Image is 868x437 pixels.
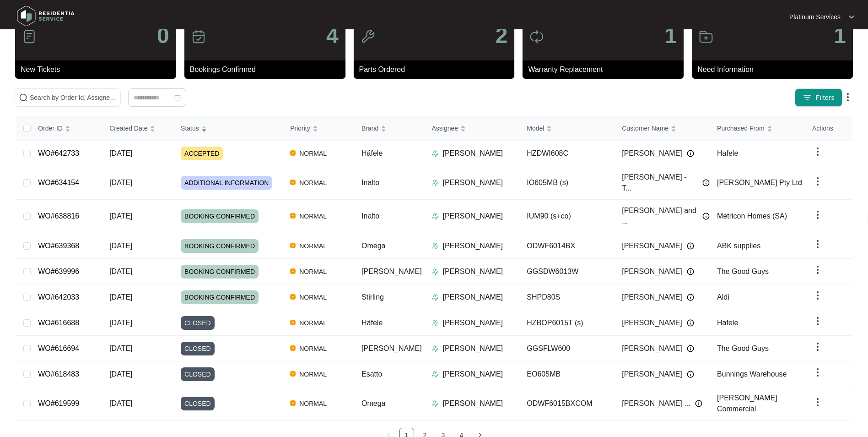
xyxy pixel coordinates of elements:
img: Vercel Logo [290,400,296,406]
img: Info icon [687,242,694,250]
td: ODWF6014BX [519,233,615,259]
img: Assigner Icon [431,213,439,220]
img: Info icon [687,268,694,275]
img: icon [191,29,206,44]
span: Bunnings Warehouse [717,370,787,378]
span: [PERSON_NAME] [622,369,682,380]
img: dropdown arrow [849,15,854,19]
span: Priority [290,123,310,133]
td: EO605MB [519,361,615,387]
span: Model [527,123,544,133]
span: Omega [361,399,385,407]
th: Model [519,116,615,141]
span: [PERSON_NAME] and ... [622,205,698,227]
img: Vercel Logo [290,243,296,248]
span: Häfele [361,149,383,157]
span: Hafele [717,149,738,157]
span: NORMAL [296,266,330,277]
img: dropdown arrow [812,239,823,250]
span: [PERSON_NAME] [622,148,682,159]
p: Need Information [697,64,853,75]
img: Vercel Logo [290,268,296,274]
td: IUM90 (s+co) [519,200,615,233]
th: Assignee [424,116,519,141]
img: dropdown arrow [842,92,853,103]
span: NORMAL [296,292,330,303]
img: Info icon [687,371,694,378]
img: Vercel Logo [290,150,296,156]
a: WO#639996 [38,268,79,275]
img: dropdown arrow [812,209,823,220]
span: NORMAL [296,148,330,159]
img: icon [22,29,37,44]
img: Info icon [687,150,694,157]
img: dropdown arrow [812,146,823,157]
span: BOOKING CONFIRMED [181,209,259,223]
span: [PERSON_NAME] [622,240,682,251]
img: Info icon [702,179,710,186]
img: Assigner Icon [431,294,439,301]
span: NORMAL [296,398,330,409]
span: ADDITIONAL INFORMATION [181,176,272,190]
p: 0 [157,25,169,47]
img: Assigner Icon [431,371,439,378]
span: Aldi [717,293,729,301]
img: residentia service logo [14,2,78,30]
span: [PERSON_NAME] [622,266,682,277]
img: filter icon [803,93,812,102]
a: WO#619599 [38,399,79,407]
img: Vercel Logo [290,294,296,300]
img: Vercel Logo [290,371,296,377]
img: dropdown arrow [812,341,823,352]
p: 4 [326,25,339,47]
td: GGSDW6013W [519,259,615,284]
p: [PERSON_NAME] [442,292,503,303]
img: Vercel Logo [290,213,296,218]
p: [PERSON_NAME] [442,177,503,188]
span: Häfele [361,319,383,327]
p: Platinum Services [789,12,841,22]
a: WO#638816 [38,212,79,220]
img: Assigner Icon [431,179,439,186]
span: NORMAL [296,240,330,251]
p: [PERSON_NAME] [442,211,503,222]
span: Inalto [361,212,379,220]
span: [DATE] [109,149,132,157]
p: [PERSON_NAME] [442,317,503,328]
p: Bookings Confirmed [190,64,345,75]
span: [DATE] [109,344,132,352]
span: Omega [361,242,385,250]
p: Parts Ordered [359,64,515,75]
a: WO#634154 [38,179,79,186]
img: Assigner Icon [431,319,439,327]
span: Hafele [717,319,738,327]
span: [PERSON_NAME] [622,292,682,303]
span: The Good Guys [717,268,769,275]
span: NORMAL [296,317,330,328]
p: [PERSON_NAME] [442,343,503,354]
a: WO#642733 [38,149,79,157]
span: [PERSON_NAME] [622,317,682,328]
img: Assigner Icon [431,150,439,157]
span: [DATE] [109,268,132,275]
span: CLOSED [181,397,215,410]
img: Assigner Icon [431,345,439,352]
p: 1 [834,25,846,47]
span: [PERSON_NAME] - T... [622,172,698,194]
img: dropdown arrow [812,367,823,378]
span: Metricon Homes (SA) [717,212,787,220]
span: [PERSON_NAME] [361,268,422,275]
span: Order ID [38,123,63,133]
th: Created Date [102,116,173,141]
span: ACCEPTED [181,147,223,160]
span: Stirling [361,293,384,301]
img: dropdown arrow [812,290,823,301]
img: Assigner Icon [431,268,439,275]
th: Purchased From [710,116,805,141]
p: Warranty Replacement [528,64,684,75]
span: The Good Guys [717,344,769,352]
span: [DATE] [109,319,132,327]
span: [DATE] [109,242,132,250]
span: CLOSED [181,367,215,381]
span: [PERSON_NAME] Pty Ltd [717,179,802,186]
